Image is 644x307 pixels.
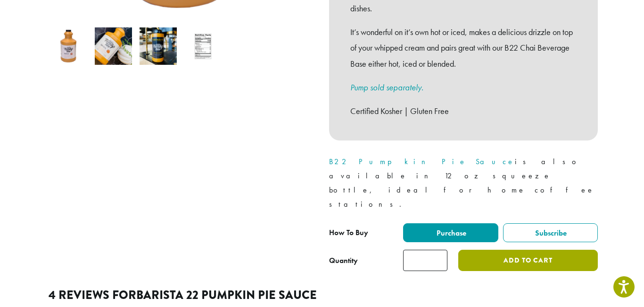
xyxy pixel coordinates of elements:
h2: 4 reviews for [49,288,595,302]
img: Barista 22 Pumpkin Pie Sauce - Image 3 [140,27,177,65]
span: How To Buy [329,228,368,237]
span: Purchase [435,228,466,238]
img: Barista 22 Pumpkin Pie Sauce [50,27,87,65]
p: is also available in 12 oz squeeze bottle, ideal for home coffee stations. [329,155,598,211]
p: Certified Kosher | Gluten Free [350,103,577,119]
a: Pump sold separately. [350,82,423,93]
img: Barista 22 Pumpkin Pie Sauce - Image 2 [95,27,132,65]
a: B22 Pumpkin Pie Sauce [329,157,515,167]
input: Product quantity [403,250,447,271]
span: Barista 22 Pumpkin Pie Sauce [136,286,317,304]
button: Add to cart [458,250,598,271]
p: It’s wonderful on it’s own hot or iced, makes a delicious drizzle on top of your whipped cream an... [350,24,577,72]
div: Quantity [329,255,358,266]
img: Barista 22 Pumpkin Pie Sauce - Image 4 [184,27,222,65]
span: Subscribe [534,228,567,238]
